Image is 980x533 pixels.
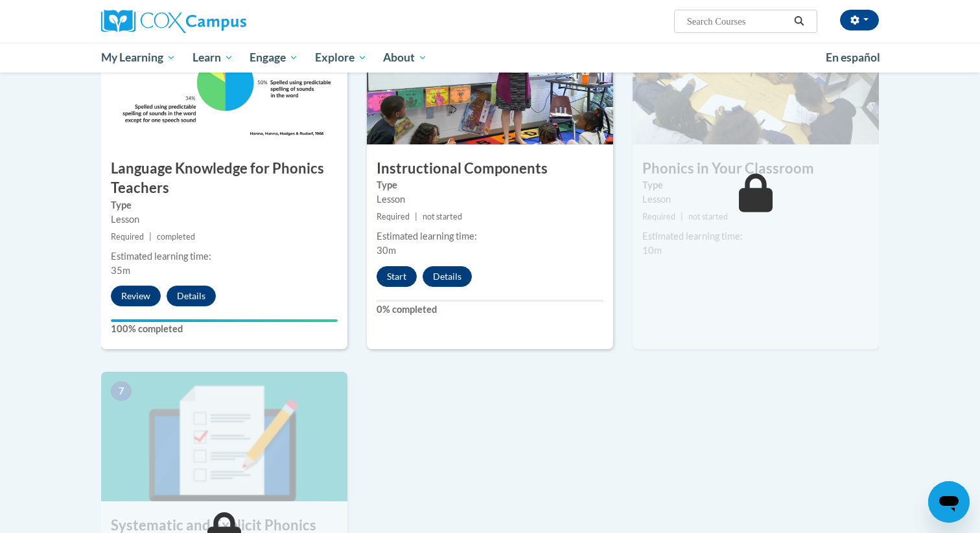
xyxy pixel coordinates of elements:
span: 35m [111,265,130,276]
span: 7 [111,381,132,401]
div: Main menu [82,43,898,73]
span: | [149,232,152,242]
span: | [681,212,683,221]
div: Estimated learning time: [111,249,338,264]
span: My Learning [101,50,176,65]
div: Estimated learning time: [377,229,603,244]
span: not started [688,212,728,221]
iframe: Button to launch messaging window [928,481,970,523]
a: My Learning [93,43,184,73]
img: Course Image [367,15,613,144]
div: Lesson [377,192,603,207]
button: Details [423,266,472,287]
label: 0% completed [377,302,603,317]
span: Engage [250,50,298,65]
span: | [415,212,417,221]
label: 100% completed [111,322,338,336]
button: Account Settings [840,10,879,30]
label: Type [642,178,869,192]
h3: Phonics in Your Classroom [633,159,879,179]
a: Explore [307,43,375,73]
div: Lesson [111,212,338,227]
span: Explore [315,50,367,65]
span: 30m [377,245,396,256]
span: Learn [192,50,233,65]
input: Search Courses [686,14,789,29]
label: Type [111,198,338,212]
div: Lesson [642,192,869,207]
span: not started [423,212,462,221]
a: About [375,43,436,73]
img: Cox Campus [101,10,246,33]
h3: Instructional Components [367,159,613,179]
img: Course Image [101,15,347,144]
a: Cox Campus [101,10,347,33]
span: completed [157,232,195,242]
img: Course Image [101,372,347,501]
button: Search [789,14,809,29]
h3: Language Knowledge for Phonics Teachers [101,159,347,199]
span: About [383,50,427,65]
img: Course Image [633,15,879,144]
a: En español [817,44,889,71]
a: Engage [241,43,307,73]
span: Required [642,212,675,221]
span: Required [111,232,144,242]
button: Start [377,266,417,287]
span: En español [826,51,880,64]
label: Type [377,178,603,192]
button: Details [167,286,216,306]
a: Learn [184,43,242,73]
span: 10m [642,245,662,256]
div: Estimated learning time: [642,229,869,244]
button: Review [111,286,161,306]
span: Required [377,212,410,221]
div: Your progress [111,319,338,322]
